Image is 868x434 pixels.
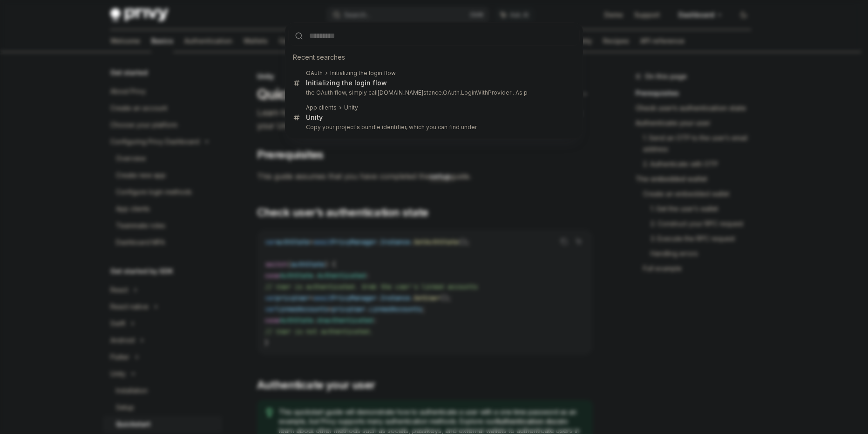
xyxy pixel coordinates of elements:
[306,79,387,87] div: Initializing the login flow
[306,124,560,131] p: Copy your project's bundle identifier, which you can find under
[330,69,396,77] div: Initializing the login flow
[306,69,323,77] div: OAuth
[293,53,345,62] span: Recent searches
[378,89,423,96] b: [DOMAIN_NAME]
[344,104,358,111] b: Unity
[306,104,337,111] div: App clients
[306,89,560,96] p: the OAuth flow, simply call stance.OAuth.LoginWithProvider . As p
[306,113,323,121] b: Unity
